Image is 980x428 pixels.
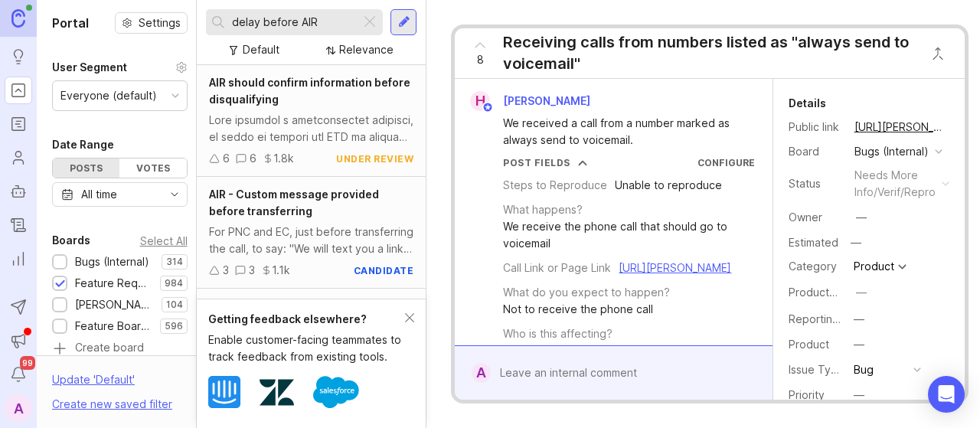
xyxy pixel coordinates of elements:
div: — [854,387,864,403]
div: 1.1k [272,262,290,279]
a: Ideas [5,43,32,70]
img: Zendesk logo [260,375,294,410]
button: Send to Autopilot [5,293,32,321]
div: Boards [52,231,90,250]
div: — [854,311,864,328]
div: — [856,284,867,301]
div: Open Intercom Messenger [928,376,965,413]
div: [PERSON_NAME] (Public) [75,296,154,313]
div: We receive the phone call that should go to voicemail [503,218,754,252]
div: Update ' Default ' [52,371,135,396]
img: member badge [482,102,494,113]
a: Changelog [5,211,32,239]
button: Announcements [5,327,32,354]
div: 3 [249,262,255,279]
div: Relevance [339,41,394,58]
div: 1.8k [273,150,294,167]
a: Roadmaps [5,110,32,138]
img: Canny Home [11,9,25,27]
div: Unable to reproduce [615,177,722,194]
a: H[PERSON_NAME] [461,91,603,111]
label: Issue Type [789,363,844,376]
div: Board [789,143,842,160]
div: Not to receive the phone call [503,301,653,318]
svg: toggle icon [162,188,187,201]
div: Create new saved filter [52,396,172,413]
div: Receiving calls from numbers listed as "always send to voicemail" [503,31,914,74]
div: — [854,336,864,353]
a: Create board [52,342,188,356]
img: Salesforce logo [313,369,359,415]
div: Bugs (Internal) [854,143,929,160]
button: ProductboardID [851,283,871,302]
div: Enable customer-facing teammates to track feedback from existing tools. [208,332,405,365]
label: Priority [789,388,825,401]
button: Notifications [5,361,32,388]
a: Users [5,144,32,172]
a: Autopilot [5,178,32,205]
a: Reporting [5,245,32,273]
div: needs more info/verif/repro [854,167,936,201]
div: Getting feedback elsewhere? [208,311,405,328]
button: Close button [923,38,953,69]
div: All time [81,186,117,203]
div: What do you expect to happen? [503,284,670,301]
h1: Portal [52,14,89,32]
button: Settings [115,12,188,34]
div: Everyone (default) [60,87,157,104]
span: 99 [20,356,35,370]
div: Feature Board Sandbox [DATE] [75,318,152,335]
img: Intercom logo [208,376,240,408]
div: User Segment [52,58,127,77]
div: Public link [789,119,842,136]
div: - Single (Internal) [503,342,676,359]
div: Call Link or Page Link [503,260,611,276]
div: 6 [250,150,256,167]
div: Product [854,261,894,272]
span: AIR should confirm information before disqualifying [209,76,410,106]
div: For PNC and EC, just before transferring the call, to say: "We will text you a link to our menu a... [209,224,413,257]
div: Posts [53,158,119,178]
a: AIR - Custom message provided before transferringFor PNC and EC, just before transferring the cal... [197,177,426,289]
div: Owner [789,209,842,226]
a: [PERSON_NAME] [503,344,588,357]
button: Post Fields [503,156,587,169]
div: Details [789,94,826,113]
div: — [846,233,866,253]
div: Post Fields [503,156,570,169]
label: Product [789,338,829,351]
div: Feature Requests (Internal) [75,275,152,292]
span: Settings [139,15,181,31]
span: [PERSON_NAME] [503,94,590,107]
a: AIR should confirm information before disqualifyingLore ipsumdol s ametconsectet adipisci, el sed... [197,65,426,177]
p: 104 [166,299,183,311]
div: Default [243,41,279,58]
div: Bugs (Internal) [75,253,149,270]
input: Search... [232,14,354,31]
div: Votes [119,158,186,178]
span: AIR - Custom message provided before transferring [209,188,379,217]
div: Select All [140,237,188,245]
div: Steps to Reproduce [503,177,607,194]
p: 314 [166,256,183,268]
div: Lore ipsumdol s ametconsectet adipisci, el seddo ei tempori utl ETD ma aliquae admi ven quisnostr... [209,112,413,145]
span: 8 [477,51,484,68]
div: We received a call from a number marked as always send to voicemail. [503,115,741,149]
div: under review [336,152,413,165]
div: 6 [223,150,230,167]
div: Bug [854,361,874,378]
div: Estimated [789,237,838,248]
p: 596 [165,320,183,332]
div: Date Range [52,136,114,154]
div: — [856,209,867,226]
div: What happens? [503,201,583,218]
div: Status [789,175,842,192]
div: Category [789,258,842,275]
label: Reporting Team [789,312,871,325]
button: A [5,394,32,422]
a: Configure [697,157,755,168]
a: [URL][PERSON_NAME] [850,117,949,137]
a: Portal [5,77,32,104]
